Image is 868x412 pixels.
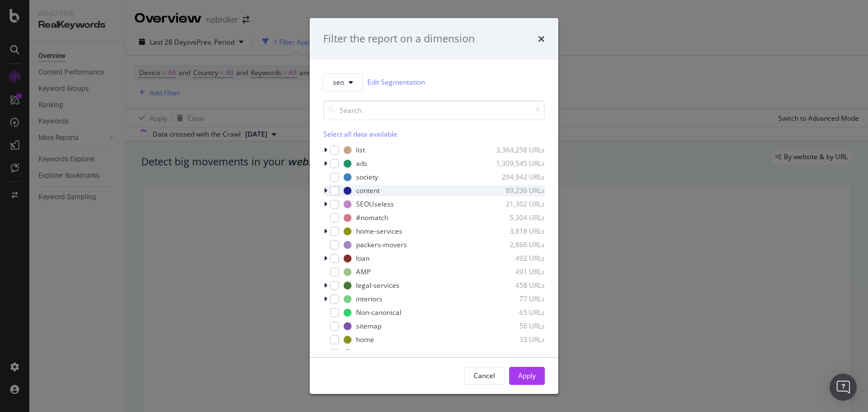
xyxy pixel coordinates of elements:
div: Open Intercom Messenger [830,374,857,401]
div: 65 URLs [489,308,545,317]
div: 2,866 URLs [489,240,545,249]
div: 492 URLs [489,253,545,263]
div: 33 URLs [489,335,545,344]
div: legal-services [356,280,400,290]
div: home-services [356,226,402,236]
div: 491 URLs [489,267,545,277]
div: 21,302 URLs [489,199,545,209]
div: 3,364,258 URLs [489,145,545,155]
div: Apply [518,371,536,380]
a: Edit Segmentation [367,76,425,88]
div: 3,818 URLs [489,226,545,236]
div: home [356,335,374,344]
button: Apply [509,367,545,385]
input: Search [323,100,545,120]
button: seo [323,73,363,91]
div: list [356,145,365,155]
div: 1,309,545 URLs [489,159,545,168]
div: 77 URLs [489,294,545,304]
div: 56 URLs [489,321,545,331]
div: times [538,32,545,46]
div: Non-canonical [356,308,401,317]
div: AMP [356,267,371,277]
div: ads [356,159,367,168]
div: sitemap [356,321,381,331]
div: content [356,186,380,195]
div: Cancel [474,371,495,380]
div: renovation [356,348,390,358]
div: packers-movers [356,240,407,249]
div: SEOUseless [356,199,394,209]
div: #nomatch [356,213,388,222]
div: 89,236 URLs [489,186,545,195]
div: loan [356,253,370,263]
div: 5,304 URLs [489,213,545,222]
div: Filter the report on a dimension [323,32,475,46]
div: 294,942 URLs [489,172,545,182]
div: Select all data available [323,129,545,139]
div: 31 URLs [489,348,545,358]
div: society [356,172,378,182]
div: 458 URLs [489,280,545,290]
div: modal [310,18,558,394]
span: seo [333,77,344,87]
button: Cancel [464,367,505,385]
div: interiors [356,294,383,304]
